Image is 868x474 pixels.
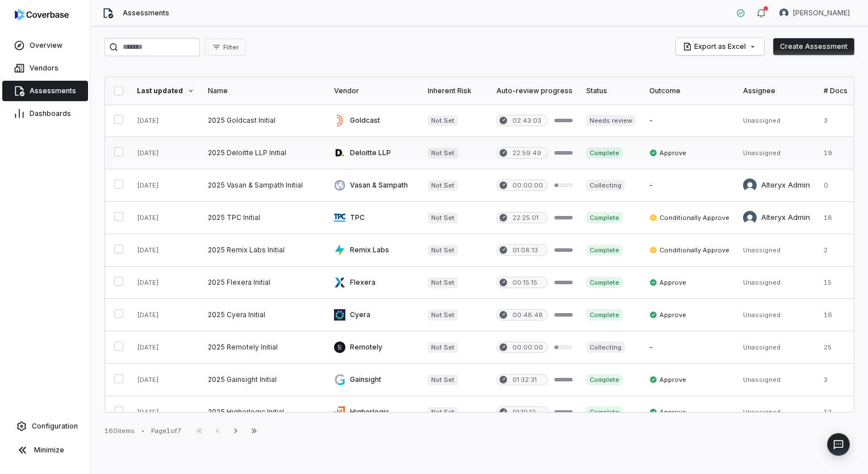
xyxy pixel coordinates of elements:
[743,211,757,224] img: Alteryx Admin avatar
[151,427,181,435] div: Page 1 of 7
[105,427,135,435] div: 160 items
[30,41,62,50] span: Overview
[676,38,764,55] button: Export as Excel
[642,105,736,137] td: -
[30,64,59,73] span: Vendors
[2,81,88,101] a: Assessments
[223,43,239,52] span: Filter
[743,86,810,95] div: Assignee
[5,416,86,436] a: Configuration
[15,9,69,20] img: logo-D7KZi-bG.svg
[141,427,144,435] div: •
[586,86,636,95] div: Status
[30,109,71,118] span: Dashboards
[123,9,169,18] span: Assessments
[2,35,88,56] a: Overview
[773,38,854,55] button: Create Assessment
[773,5,857,22] button: Diana Esparza avatar[PERSON_NAME]
[208,86,320,95] div: Name
[2,58,88,78] a: Vendors
[824,86,848,95] div: # Docs
[642,331,736,364] td: -
[743,178,757,192] img: Alteryx Admin avatar
[334,86,414,95] div: Vendor
[642,169,736,202] td: -
[496,86,573,95] div: Auto-review progress
[30,86,76,95] span: Assessments
[2,103,88,124] a: Dashboards
[205,39,246,56] button: Filter
[5,439,86,461] button: Minimize
[779,9,788,18] img: Diana Esparza avatar
[137,86,194,95] div: Last updated
[34,446,64,455] span: Minimize
[428,86,483,95] div: Inherent Risk
[793,9,850,18] span: [PERSON_NAME]
[32,422,78,431] span: Configuration
[649,86,729,95] div: Outcome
